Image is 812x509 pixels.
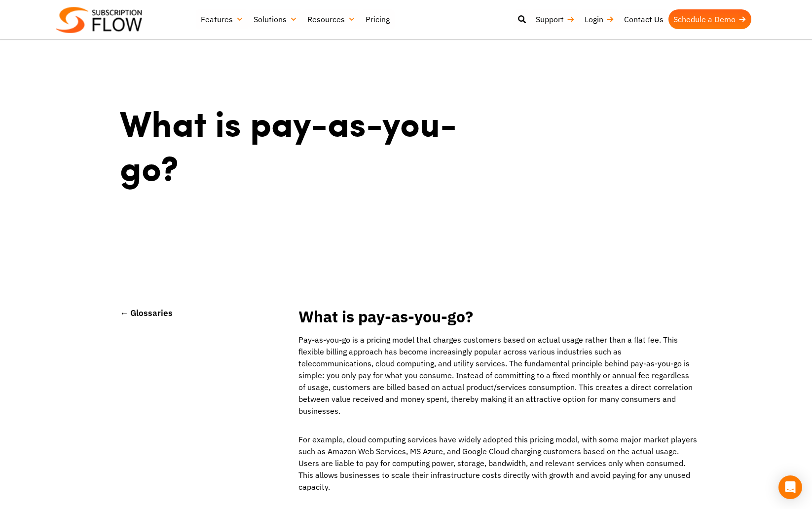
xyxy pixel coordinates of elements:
p: Pay-as-you-go is a pricing model that charges customers based on actual usage rather than a flat ... [294,334,697,427]
p: For example, cloud computing services have widely adopted this pricing model, with some major mar... [294,433,697,503]
a: Support [531,9,580,29]
div: Open Intercom Messenger [778,475,802,499]
a: Login [580,9,619,29]
img: Subscriptionflow [56,7,142,33]
strong: What is pay-as-you-go? [298,306,473,327]
a: Resources [302,9,361,29]
a: Pricing [361,9,395,29]
a: Features [196,9,249,29]
a: Solutions [249,9,302,29]
h1: What is pay-as-you-go? [120,100,481,189]
a: ← Glossaries [120,307,173,318]
a: Contact Us [619,9,668,29]
a: Schedule a Demo [668,9,751,29]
